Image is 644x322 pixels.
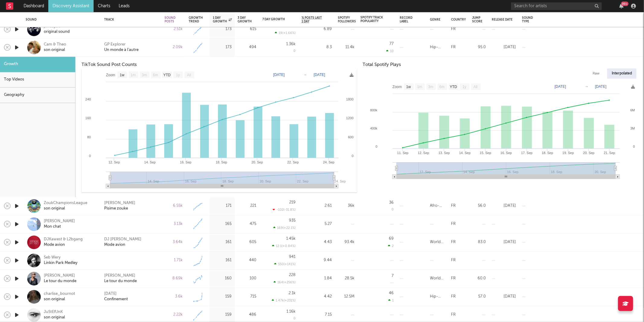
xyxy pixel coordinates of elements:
[44,261,78,266] div: Linkin Park Medley
[439,85,444,89] text: 6m
[44,273,76,279] div: [PERSON_NAME]
[360,16,385,23] div: Spotify Track Popularity
[104,18,155,21] div: Track
[44,48,66,53] div: son original
[104,279,137,284] a: Le tour du monde
[153,73,158,77] text: 6m
[473,85,477,89] text: All
[451,257,456,264] div: FR
[104,42,126,48] div: GP Explorer
[274,262,296,266] div: 550 ( +141 % )
[430,44,445,51] div: Hip-Hop/Rap
[451,275,456,282] div: FR
[302,221,332,228] div: 5.27
[430,293,445,301] div: Hip-Hop/Rap
[272,244,296,248] div: 12.1 ( +0.84 % )
[459,151,470,155] text: 14. Sep
[451,239,456,246] div: FR
[44,206,87,212] div: son original
[338,293,354,301] div: 12.5M
[104,48,139,53] a: Un monde à l'autre
[238,275,256,282] div: 100
[392,85,402,89] text: Zoom
[492,293,516,301] div: [DATE]
[289,291,296,295] div: 2.1k
[492,202,516,210] div: [DATE]
[238,26,256,33] div: 615
[274,280,296,284] div: 164 ( +256 % )
[630,108,635,112] text: 6M
[480,151,491,155] text: 15. Sep
[213,44,232,51] div: 173
[104,273,135,279] a: [PERSON_NAME]
[430,239,445,246] div: Worldwide
[451,44,456,51] div: FR
[238,16,252,23] div: 3 Day Growth
[44,201,87,206] div: ZoukChampionsLeague
[104,201,135,206] a: [PERSON_NAME]
[585,84,588,89] text: →
[588,68,604,79] div: Raw
[213,202,232,210] div: 171
[213,16,232,23] div: 1 Day Growth
[522,16,533,23] div: Sound Type
[44,219,75,224] div: [PERSON_NAME]
[104,237,141,242] div: DJ [PERSON_NAME]
[302,257,332,264] div: 9.44
[104,242,125,248] div: Mode avion
[82,61,357,68] div: TikTok Sound Post Counts
[438,151,450,155] text: 13. Sep
[323,160,335,164] text: 24. Sep
[44,42,66,53] a: Cam & Theoson original
[348,135,354,139] text: 600
[451,202,456,210] div: FR
[287,310,296,314] div: 1.16k
[352,154,354,158] text: 0
[273,73,285,77] text: [DATE]
[363,61,638,68] h3: Total Spotify Plays
[406,85,411,89] text: 1w
[144,160,156,164] text: 14. Sep
[389,291,394,295] div: 46
[44,297,75,302] div: son original
[189,16,204,23] div: Growth Trend
[521,151,533,155] text: 17. Sep
[417,85,422,89] text: 1m
[165,16,175,23] div: Sound Posts
[44,224,75,230] div: Mon chat
[492,239,516,246] div: [DATE]
[430,202,445,210] div: Afro-Pop
[302,202,332,210] div: 2.61
[338,44,354,51] div: 11.4k
[87,135,91,139] text: 80
[472,202,486,210] div: 56.0
[85,116,91,120] text: 160
[451,26,456,33] div: FR
[370,126,377,130] text: 400k
[213,275,232,282] div: 160
[314,73,325,77] text: [DATE]
[633,145,635,148] text: 0
[275,31,296,35] div: 19 ( +1.66 % )
[451,221,456,228] div: FR
[44,291,75,302] a: charlise_bournotson original
[346,116,354,120] text: 1200
[238,311,256,319] div: 486
[44,201,87,212] a: ZoukChampionsLeagueson original
[131,73,136,77] text: 1m
[213,311,232,319] div: 159
[213,239,232,246] div: 161
[104,297,128,302] a: Confinement
[286,42,296,46] div: 1.36k
[293,50,296,53] div: 0
[180,160,191,164] text: 16. Sep
[238,293,256,301] div: 715
[165,26,183,33] div: 2.51k
[44,310,65,315] div: JuStEfUnK
[262,18,287,21] div: 7 Day Growth
[44,310,65,320] a: JuStEfUnKson original
[104,206,128,212] a: Pisime zouke
[289,255,296,259] div: 941
[165,239,183,246] div: 3.64k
